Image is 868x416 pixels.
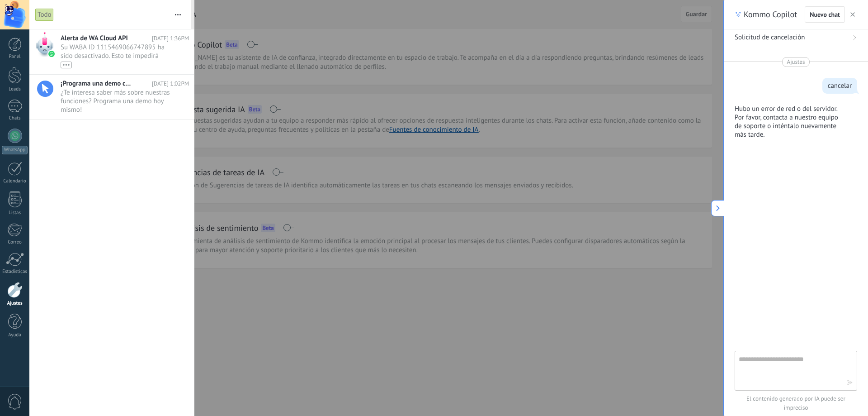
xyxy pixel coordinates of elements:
span: Su WABA ID 1115469066747895 ha sido desactivado. Esto te impedirá enviar o recibir mensajes en el... [61,43,172,68]
span: Ajustes [787,57,805,67]
div: Ajustes [2,301,28,306]
span: [DATE] 1:02PM [152,79,189,88]
div: ••• [61,62,72,68]
span: ¿Te interesa saber más sobre nuestras funciones? Programa una demo hoy mismo! [61,88,172,114]
div: Leads [2,86,28,92]
div: Ayuda [2,332,28,338]
div: Listas [2,210,28,216]
span: Kommo Copilot [744,9,797,20]
button: Solicitud de cancelación [724,29,868,46]
span: Nuevo chat [810,11,840,18]
div: Panel [2,54,28,60]
div: Todo [35,8,54,21]
span: Solicitud de cancelación [735,33,805,42]
a: ¡Programa una demo con un experto! [DATE] 1:02PM ¿Te interesa saber más sobre nuestras funciones?... [29,75,194,120]
button: Nuevo chat [805,6,845,23]
span: Alerta de WA Cloud API [61,34,128,43]
span: ¡Programa una demo con un experto! [61,79,133,88]
p: Hubo un error de red o del servidor. Por favor, contacta a nuestro equipo de soporte o inténtalo ... [735,105,846,139]
span: El contenido generado por IA puede ser impreciso [735,394,857,412]
div: Estadísticas [2,269,28,275]
a: Alerta de WA Cloud API [DATE] 1:36PM Su WABA ID 1115469066747895 ha sido desactivado. Esto te imp... [29,29,194,74]
div: Calendario [2,178,28,184]
div: cancelar [828,81,852,90]
img: waba.svg [48,51,55,57]
div: Correo [2,239,28,245]
span: [DATE] 1:36PM [152,34,189,43]
div: Chats [2,115,28,121]
div: WhatsApp [2,146,28,154]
